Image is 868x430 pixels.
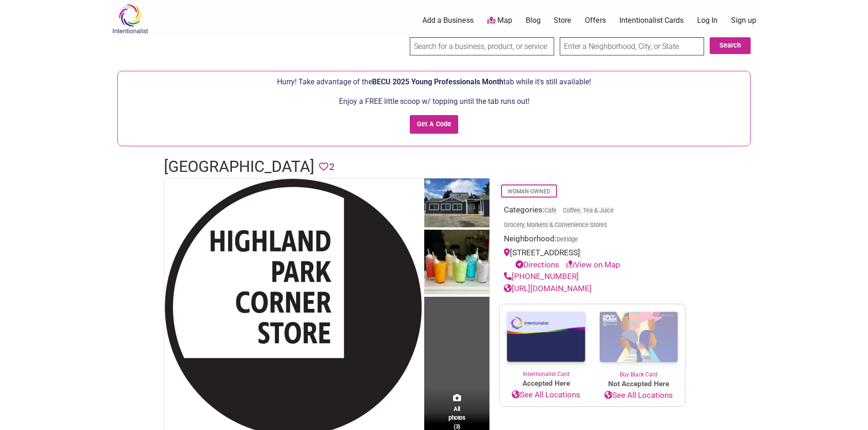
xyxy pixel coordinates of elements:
a: Offers [585,15,606,26]
div: [STREET_ADDRESS] [504,247,681,271]
a: Buy Black Card [592,304,685,379]
a: Store [554,15,571,26]
span: You must be logged in to save favorites. [319,160,328,174]
span: BECU 2025 Young Professionals Month [372,77,503,86]
span: Not Accepted Here [592,379,685,389]
a: Grocery, Markets & Convenience Stores [504,221,607,228]
div: Neighborhood: [504,233,681,247]
img: Highland Park Corner Store [424,178,489,230]
input: Search for a business, product, or service [410,37,554,55]
a: Sign up [731,15,756,26]
img: Intentionalist Card [500,304,592,370]
img: Buy Black Card [592,304,685,370]
a: View on Map [566,260,620,269]
span: 2 [329,160,334,174]
img: Highland Park Corner Store [424,230,489,297]
a: Intentionalist Card [500,304,592,378]
a: [URL][DOMAIN_NAME] [504,284,592,293]
a: [PHONE_NUMBER] [504,272,579,281]
span: Delridge [556,237,578,243]
span: Accepted Here [500,378,592,389]
input: Get A Code [410,115,459,134]
input: Enter a Neighborhood, City, or State [560,37,704,55]
h1: [GEOGRAPHIC_DATA] [164,156,314,178]
div: Categories: [504,204,681,233]
a: Cafe [544,207,556,214]
button: Search [710,37,751,54]
a: Blog [526,15,541,26]
a: See All Locations [592,389,685,402]
a: Directions [515,260,559,269]
a: Woman-Owned [508,188,550,195]
a: Coffee, Tea & Juice [563,207,614,214]
a: See All Locations [500,389,592,401]
p: Hurry! Take advantage of the tab while it's still available! [122,76,746,88]
a: Map [487,15,512,26]
p: Enjoy a FREE little scoop w/ topping until the tab runs out! [122,96,746,108]
a: Add a Business [422,15,474,26]
a: Intentionalist Cards [619,15,684,26]
a: Log In [697,15,718,26]
img: Intentionalist [108,4,152,34]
